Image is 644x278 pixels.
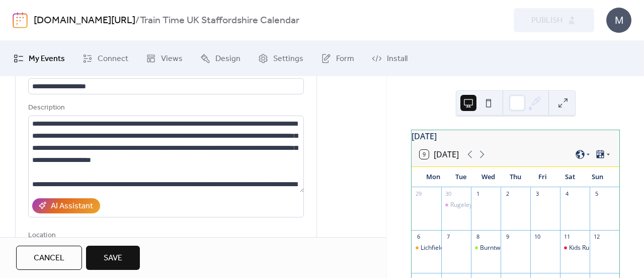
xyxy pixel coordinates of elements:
div: Sat [556,167,584,187]
span: Views [161,53,183,65]
div: Title [28,65,302,77]
div: 10 [533,233,541,241]
div: Mon [420,167,447,187]
div: 8 [474,233,481,241]
div: 7 [444,233,452,241]
div: Kids Rule Play Cafe & Train Time UK [560,244,590,252]
a: My Events [6,45,72,72]
a: Connect [75,45,136,72]
div: Tue [447,167,474,187]
b: / [135,11,140,30]
button: 9[DATE] [416,147,462,161]
button: Cancel [16,246,82,270]
div: Lichfield [421,244,444,252]
div: 1 [474,190,481,198]
a: [DOMAIN_NAME][URL] [34,11,135,30]
button: Save [86,246,140,270]
span: Settings [273,53,303,65]
b: Train Time UK Staffordshire Calendar [140,11,299,30]
a: Views [138,45,190,72]
div: Sun [584,167,611,187]
div: Burntwood [471,244,501,252]
div: Rugeley [450,201,472,209]
div: 3 [533,190,541,198]
span: Install [387,53,408,65]
span: My Events [29,53,65,65]
span: Cancel [34,252,64,264]
div: Fri [529,167,556,187]
span: Connect [98,53,128,65]
div: Thu [502,167,529,187]
div: 11 [563,233,571,241]
div: M [606,8,631,33]
div: Description [28,102,302,114]
a: Design [193,45,248,72]
div: Lichfield [412,244,441,252]
div: Location [28,230,302,242]
div: AI Assistant [51,200,93,212]
div: 29 [415,190,422,198]
span: Form [336,53,354,65]
span: Design [215,53,240,65]
div: 2 [504,190,511,198]
a: Form [313,45,362,72]
img: logo [13,12,28,28]
button: AI Assistant [32,198,100,213]
div: 4 [563,190,571,198]
div: Wed [474,167,502,187]
div: 12 [593,233,600,241]
div: [DATE] [412,130,619,142]
div: 9 [504,233,511,241]
a: Install [364,45,415,72]
div: 30 [444,190,452,198]
div: 5 [593,190,600,198]
div: 6 [415,233,422,241]
div: Rugeley [441,201,471,209]
span: Save [104,252,122,264]
a: Settings [251,45,311,72]
div: Burntwood [480,244,511,252]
